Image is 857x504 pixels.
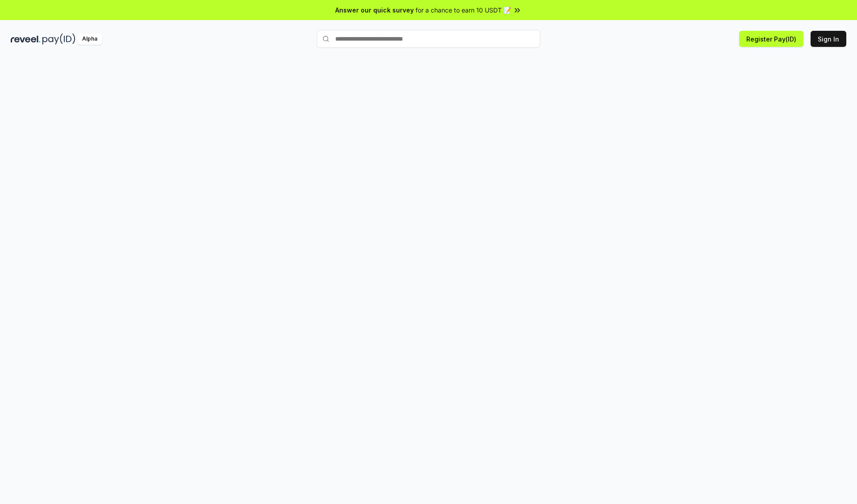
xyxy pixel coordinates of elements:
img: reveel_dark [11,33,41,45]
span: for a chance to earn 10 USDT 📝 [416,5,511,15]
button: Register Pay(ID) [739,31,803,47]
img: pay_id [42,33,75,45]
span: Answer our quick survey [335,5,414,15]
div: Alpha [77,33,102,45]
button: Sign In [811,31,846,47]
